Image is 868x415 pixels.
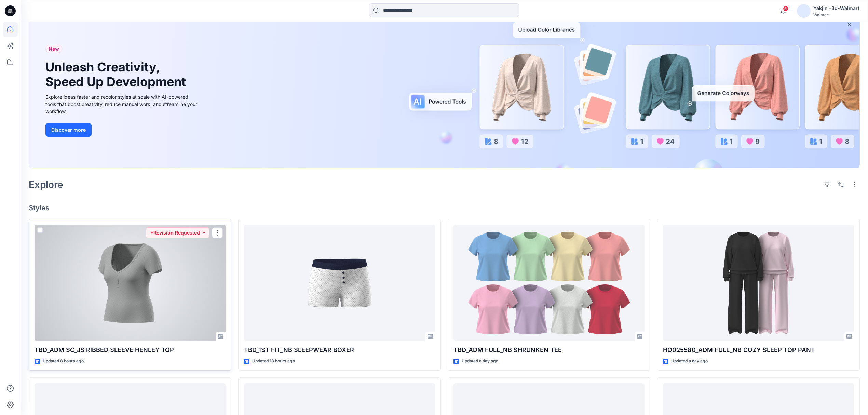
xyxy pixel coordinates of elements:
span: 5 [783,6,788,11]
img: avatar [797,4,811,18]
p: TBD_ADM FULL_NB SHRUNKEN TEE [453,345,645,355]
a: HQ025580_ADM FULL_NB COZY SLEEP TOP PANT [663,225,854,342]
a: Discover more [45,123,199,137]
div: Walmart [813,12,859,17]
a: TBD_ADM FULL_NB SHRUNKEN TEE [453,225,645,342]
p: TBD_1ST FIT_NB SLEEPWEAR BOXER [244,345,435,355]
p: HQ025580_ADM FULL_NB COZY SLEEP TOP PANT [663,345,854,355]
h1: Unleash Creativity, Speed Up Development [45,60,189,89]
p: Updated a day ago [462,358,498,365]
p: Updated a day ago [671,358,708,365]
h4: Styles [29,204,860,212]
div: Explore ideas faster and recolor styles at scale with AI-powered tools that boost creativity, red... [45,93,199,115]
h2: Explore [29,179,63,190]
a: TBD_ADM SC_JS RIBBED SLEEVE HENLEY TOP [35,225,226,342]
span: New [49,45,59,53]
p: Updated 8 hours ago [43,358,84,365]
button: Discover more [45,123,92,137]
a: TBD_1ST FIT_NB SLEEPWEAR BOXER [244,225,435,342]
p: TBD_ADM SC_JS RIBBED SLEEVE HENLEY TOP [35,345,226,355]
p: Updated 18 hours ago [252,358,295,365]
div: Yakjin -3d-Walmart [813,4,859,12]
